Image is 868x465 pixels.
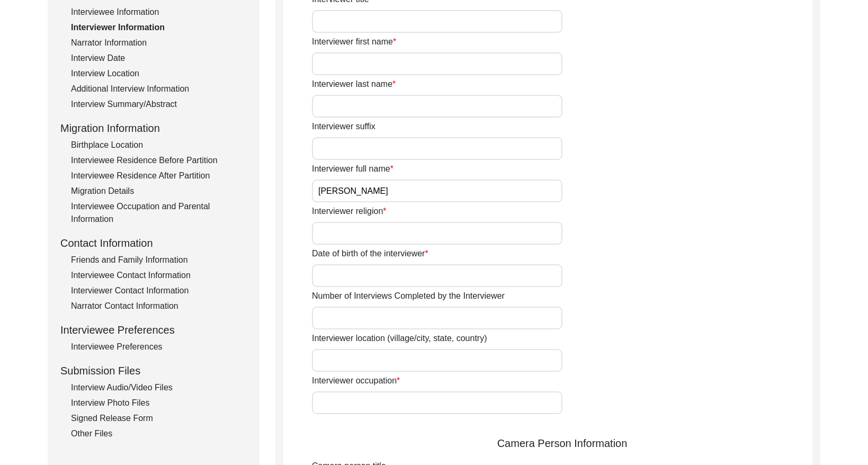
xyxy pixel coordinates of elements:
label: Interviewer full name [312,163,393,175]
div: Submission Files [60,363,247,379]
div: Interviewee Residence After Partition [71,169,247,182]
div: Interviewee Residence Before Partition [71,154,247,167]
label: Interviewer suffix [312,120,375,133]
div: Migration Details [71,185,247,198]
div: Interviewee Contact Information [71,269,247,282]
div: Additional Interview Information [71,83,247,95]
div: Narrator Information [71,37,247,49]
label: Interviewer first name [312,35,396,48]
div: Migration Information [60,120,247,136]
div: Friends and Family Information [71,254,247,266]
div: Interviewee Preferences [71,341,247,353]
label: Date of birth of the interviewer [312,247,428,260]
label: Number of Interviews Completed by the Interviewer [312,290,505,302]
div: Interviewee Preferences [60,322,247,338]
div: Interviewer Contact Information [71,284,247,297]
div: Narrator Contact Information [71,300,247,312]
div: Interviewer Information [71,21,247,34]
div: Interview Summary/Abstract [71,98,247,111]
div: Other Files [71,427,247,440]
div: Birthplace Location [71,139,247,151]
div: Interview Photo Files [71,397,247,409]
label: Interviewer location (village/city, state, country) [312,332,487,345]
label: Interviewer religion [312,205,387,218]
label: Interviewer last name [312,78,396,91]
label: Interviewer occupation [312,374,400,387]
div: Interview Date [71,52,247,65]
div: Interview Location [71,67,247,80]
div: Interviewee Occupation and Parental Information [71,200,247,226]
div: Contact Information [60,235,247,251]
div: Signed Release Form [71,412,247,425]
div: Interview Audio/Video Files [71,381,247,394]
div: Interviewee Information [71,6,247,19]
div: Camera Person Information [312,435,812,451]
